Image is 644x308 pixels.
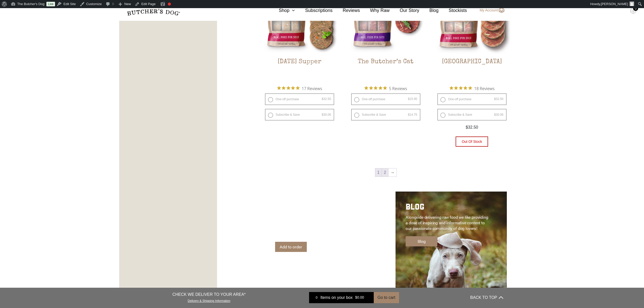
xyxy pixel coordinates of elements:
bdi: 30.06 [494,113,504,116]
a: Blog [406,236,437,246]
p: CHECK WE DELIVER TO YOUR AREA* [172,292,246,298]
bdi: 0.00 [355,296,364,300]
a: Delivery & Shipping Information [188,298,230,303]
span: 5 Reviews [389,84,407,92]
h2: APOTHECARY [275,202,359,214]
span: 18 Reviews [474,84,494,92]
h2: BLOG [406,202,489,214]
button: Rated 4.9 out of 5 stars from 17 reviews. Jump to reviews. [277,84,322,92]
div: Focus keyphrase not set [168,3,171,6]
h2: [DATE] Supper [261,58,338,82]
label: One-off purchase [265,93,334,105]
label: Subscribe & Save [351,109,420,121]
span: [PERSON_NAME] [601,2,628,6]
a: Why Raw [360,7,390,14]
a: My Account [475,7,505,13]
a: Add to order [275,242,307,252]
a: Shop [269,7,295,14]
img: TBD_Cart-Empty.png [630,8,636,14]
span: $ [322,97,324,101]
span: $ [355,296,357,300]
bdi: 14.75 [408,113,417,116]
span: $ [408,113,410,116]
label: Subscribe & Save [437,109,507,121]
span: $ [322,113,324,116]
span: $ [408,97,410,101]
h2: [GEOGRAPHIC_DATA] [434,58,510,82]
span: 32.50 [466,125,478,129]
a: Our Story [390,7,419,14]
span: Items on your box [320,295,353,301]
a: 0 Items on your box $0.00 [309,292,374,303]
div: 0 [633,6,638,11]
a: Blog [419,7,439,14]
button: Out of stock [456,136,488,147]
span: 17 Reviews [302,84,322,92]
bdi: 15.95 [408,97,417,101]
span: $ [494,97,496,101]
button: Go to cart [374,292,399,303]
a: Page 2 [382,168,388,177]
button: Rated 5 out of 5 stars from 5 reviews. Jump to reviews. [364,84,407,92]
label: Subscribe & Save [265,109,334,121]
p: Adored Beast Apothecary is a line of all-natural pet products designed to support your dog’s heal... [275,214,359,237]
p: Alongside delivering raw food we like providing a dose of inspiring and informative content to ou... [406,214,489,231]
bdi: 32.50 [322,97,331,101]
button: Rated 4.9 out of 5 stars from 18 reviews. Jump to reviews. [450,84,494,92]
a: Stockists [439,7,467,14]
h2: The Butcher’s Cat [347,58,424,82]
span: $ [466,125,468,129]
span: $ [494,113,496,116]
span: Page 1 [375,168,382,177]
a: → [388,168,397,177]
button: BACK TO TOP [470,292,503,304]
a: Live [46,2,55,6]
a: Reviews [332,7,360,14]
bdi: 30.06 [322,113,331,116]
label: One-off purchase [351,93,420,105]
div: 0 [313,295,320,300]
a: Subscriptions [295,7,332,14]
bdi: 32.50 [494,97,504,101]
label: One-off purchase [437,93,507,105]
